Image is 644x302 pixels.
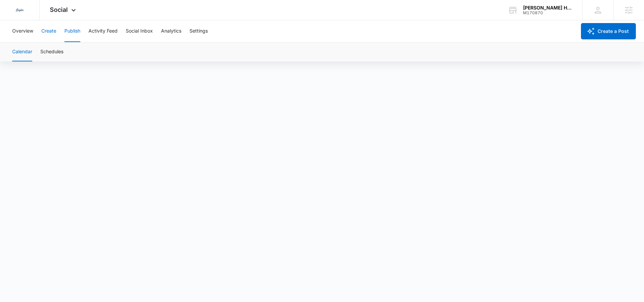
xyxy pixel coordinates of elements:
button: Analytics [161,20,181,42]
img: Sigler Corporate [14,4,26,16]
button: Create [41,20,56,42]
div: account id [523,11,572,15]
button: Schedules [40,42,63,61]
button: Activity Feed [88,20,118,42]
button: Social Inbox [126,20,153,42]
div: account name [523,5,572,11]
button: Settings [189,20,208,42]
button: Create a Post [581,23,636,39]
button: Publish [64,20,80,42]
button: Calendar [12,42,32,61]
span: Social [50,6,68,13]
button: Overview [12,20,33,42]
